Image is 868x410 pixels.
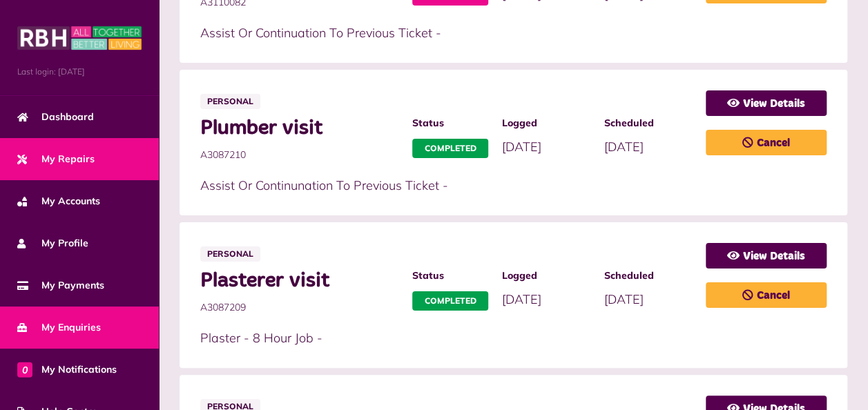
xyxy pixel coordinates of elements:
span: Plumber visit [200,116,398,141]
a: View Details [706,243,827,269]
span: [DATE] [502,291,541,307]
span: Status [412,116,488,130]
span: My Enquiries [17,320,101,335]
span: My Payments [17,278,104,293]
span: My Accounts [17,194,100,208]
span: Scheduled [604,116,692,130]
span: Logged [502,269,590,283]
img: MyRBH [17,24,142,52]
span: My Notifications [17,362,117,377]
span: [DATE] [604,291,643,307]
span: 0 [17,362,32,377]
span: Completed [412,291,488,311]
span: Status [412,269,488,283]
span: A3087209 [200,300,398,315]
a: View Details [706,90,827,116]
p: Assist Or Continunation To Previous Ticket - [200,176,692,195]
span: Plasterer visit [200,269,398,293]
span: My Repairs [17,152,95,166]
span: Completed [412,139,488,158]
span: Logged [502,116,590,130]
a: Cancel [706,282,827,308]
span: Personal [200,94,260,109]
span: Dashboard [17,110,94,124]
p: Plaster - 8 Hour Job - [200,329,692,347]
span: A3087210 [200,148,398,162]
span: Scheduled [604,269,692,283]
span: Last login: [DATE] [17,66,142,78]
span: [DATE] [604,139,643,155]
span: [DATE] [502,139,541,155]
p: Assist Or Continuation To Previous Ticket - [200,23,692,42]
span: Personal [200,246,260,262]
span: My Profile [17,236,88,251]
a: Cancel [706,130,827,155]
